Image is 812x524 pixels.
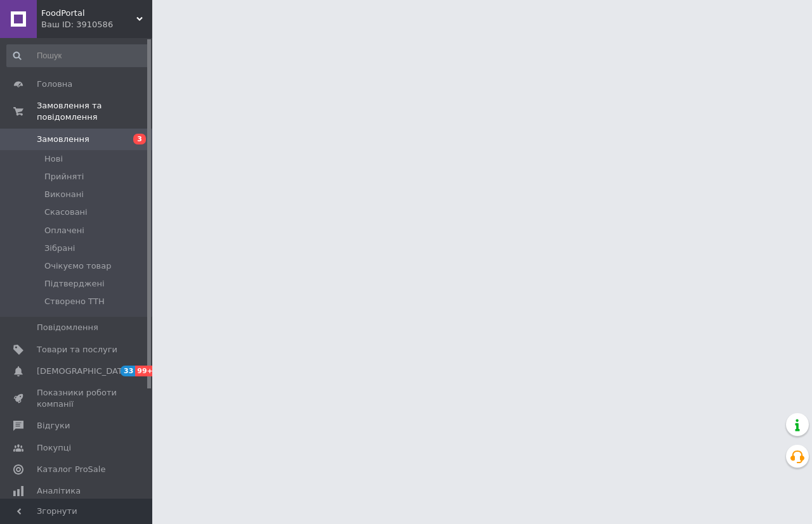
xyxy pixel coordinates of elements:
[44,153,63,165] span: Нові
[44,189,84,200] span: Виконані
[135,366,156,376] span: 99+
[37,322,98,333] span: Повідомлення
[37,420,70,431] span: Відгуки
[44,171,84,182] span: Прийняті
[44,260,112,272] span: Очікуємо товар
[37,387,117,410] span: Показники роботи компанії
[41,19,152,30] div: Ваш ID: 3910586
[37,100,152,123] span: Замовлення та повідомлення
[41,8,136,19] span: FoodPortal
[44,296,105,307] span: Створено ТТН
[6,44,150,67] input: Пошук
[44,225,84,236] span: Оплачені
[37,366,131,377] span: [DEMOGRAPHIC_DATA]
[121,366,135,376] span: 33
[44,207,88,218] span: Скасовані
[37,79,72,90] span: Головна
[37,134,89,145] span: Замовлення
[133,134,146,144] span: 3
[37,464,105,475] span: Каталог ProSale
[44,278,105,290] span: Підтверджені
[37,442,71,454] span: Покупці
[37,485,81,497] span: Аналітика
[44,243,75,254] span: Зібрані
[37,344,117,355] span: Товари та послуги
